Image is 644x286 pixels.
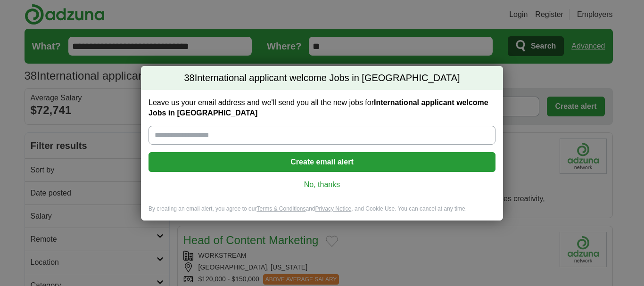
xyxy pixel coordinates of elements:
strong: International applicant welcome Jobs in [GEOGRAPHIC_DATA] [149,98,488,117]
span: 38 [184,72,194,85]
button: Create email alert [149,152,495,172]
h2: International applicant welcome Jobs in [GEOGRAPHIC_DATA] [141,66,503,90]
a: Terms & Conditions [256,205,305,212]
div: By creating an email alert, you agree to our and , and Cookie Use. You can cancel at any time. [141,205,503,221]
a: Privacy Notice [315,205,352,212]
label: Leave us your email address and we'll send you all the new jobs for [149,98,495,118]
a: No, thanks [156,180,488,190]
